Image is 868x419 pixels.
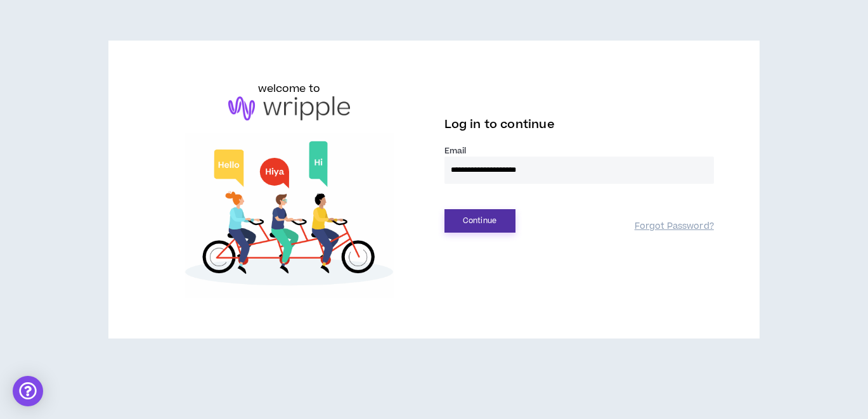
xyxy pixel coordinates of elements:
[444,145,714,157] label: Email
[258,81,321,96] h6: welcome to
[154,133,424,299] img: Welcome to Wripple
[228,96,350,120] img: logo-brand.png
[444,117,555,132] span: Log in to continue
[13,376,43,406] div: Open Intercom Messenger
[444,209,515,233] button: Continue
[635,221,714,233] a: Forgot Password?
